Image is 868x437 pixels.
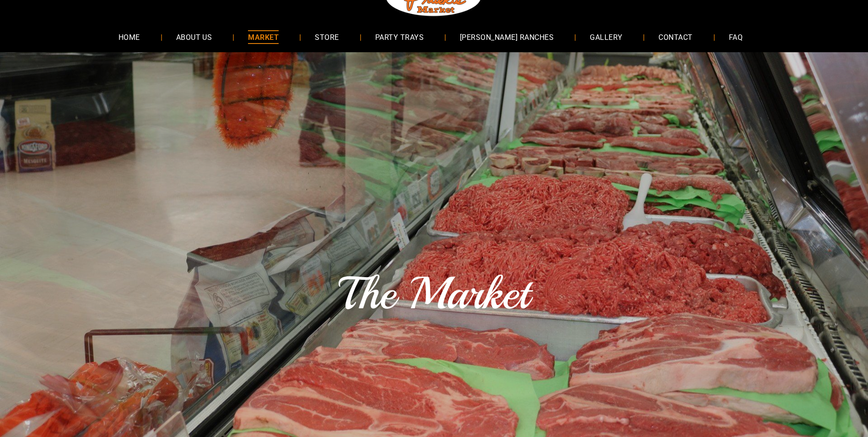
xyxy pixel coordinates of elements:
[234,25,292,49] a: MARKET
[162,25,226,49] a: ABOUT US
[645,25,706,49] a: CONTACT
[361,25,437,49] a: PARTY TRAYS
[301,25,352,49] a: STORE
[339,265,529,322] span: The Market
[576,25,636,49] a: GALLERY
[446,25,567,49] a: [PERSON_NAME] RANCHES
[105,25,154,49] a: HOME
[715,25,756,49] a: FAQ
